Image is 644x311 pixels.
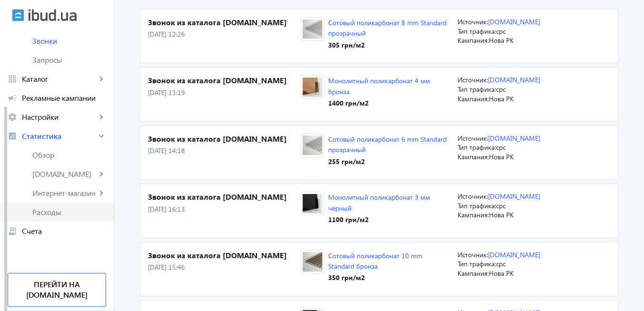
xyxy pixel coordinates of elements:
div: 1400 грн /м2 [328,98,450,108]
span: cpc [496,27,506,36]
a: Монолитный поликарбонат 3 мм черный [328,193,430,212]
mat-icon: keyboard_arrow_right [97,74,106,84]
span: [DOMAIN_NAME] [32,169,97,179]
img: ibud.svg [12,9,24,21]
span: cpc [496,259,506,268]
mat-icon: keyboard_arrow_right [97,112,106,122]
span: Нова РК [489,152,514,161]
span: Статистика [22,131,97,141]
span: Тип трафика: [458,259,496,268]
span: Каталог [22,74,97,84]
span: Счета [22,226,106,236]
span: Тип трафика: [458,143,496,152]
img: 2615267793b70423652630748321685-ef4244b581.jpg [301,78,324,97]
div: 350 грн /м2 [328,273,450,282]
h4: Звонок из каталога [DOMAIN_NAME] [148,250,301,261]
span: Кампания: [458,94,489,103]
span: Запросы [32,55,106,65]
span: Тип трафика: [458,27,496,36]
a: [DOMAIN_NAME] [488,192,540,201]
span: Источник: [458,134,488,143]
a: Сотовый поликарбонат 8 mm Standard прозрачный [328,18,447,38]
span: Интернет-магазин [32,188,97,198]
span: Тип трафика: [458,85,496,94]
img: 302256776954d7352f5686892611607-3a88d76c98.png [301,136,324,155]
h4: Звонок из каталога [DOMAIN_NAME] [148,17,301,28]
img: 16004677686ba010047425483566961-3a88d76c98.png [301,19,324,39]
a: Перейти на [DOMAIN_NAME] [8,273,106,307]
span: cpc [496,201,506,210]
a: Сотовый поликарбонат 6 mm Standard прозрачный [328,135,447,154]
span: Тип трафика: [458,201,496,210]
a: [DOMAIN_NAME] [488,75,540,84]
a: Монолитный поликарбонат 4 мм бронза [328,76,430,96]
h4: Звонок из каталога [DOMAIN_NAME] [148,75,301,86]
span: Источник: [458,250,488,259]
h4: Звонок из каталога [DOMAIN_NAME] [148,134,301,144]
a: Сотовый поликарбонат 10 mm Standard бронза [328,251,422,271]
span: Звонки [32,36,106,46]
span: Кампания: [458,152,489,161]
img: ibud_text.svg [29,9,77,21]
mat-icon: settings [8,112,17,122]
div: 305 грн /м2 [328,40,450,50]
mat-icon: keyboard_arrow_right [97,131,106,141]
a: [DOMAIN_NAME] [488,134,540,143]
span: Обзор [32,150,106,160]
a: [DOMAIN_NAME] [488,17,540,26]
span: Нова РК [489,36,514,45]
mat-icon: analytics [8,131,17,141]
div: 255 грн /м2 [328,157,450,166]
mat-icon: grid_view [8,74,17,84]
p: [DATE] 14:18 [148,146,301,155]
mat-icon: campaign [8,93,17,103]
a: [DOMAIN_NAME] [488,250,540,259]
span: Кампания: [458,36,489,45]
span: cpc [496,143,506,152]
p: [DATE] 16:13 [148,204,301,214]
img: 3050567769ac7ea0826182182711159-961bc952d6.png [301,252,324,272]
span: Кампания: [458,269,489,278]
p: [DATE] 12:26 [148,29,301,39]
h4: Звонок из каталога [DOMAIN_NAME] [148,192,301,202]
span: Настройки [22,112,97,122]
span: Рекламные кампании [22,93,106,103]
mat-icon: keyboard_arrow_right [97,169,106,179]
span: Нова РК [489,94,514,103]
span: Кампания: [458,210,489,219]
p: [DATE] 13:19 [148,88,301,97]
span: Источник: [458,192,488,201]
span: Нова РК [489,210,514,219]
span: Расходы [32,207,106,217]
div: 1100 грн /м2 [328,215,450,224]
span: Нова РК [489,269,514,278]
img: 846167794658791dd0949403135831-47c25748bf.jpg [301,194,324,214]
span: Источник: [458,75,488,84]
mat-icon: keyboard_arrow_right [97,188,106,198]
span: cpc [496,85,506,94]
span: Источник: [458,17,488,26]
mat-icon: receipt_long [8,226,17,236]
p: [DATE] 15:46 [148,262,301,272]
